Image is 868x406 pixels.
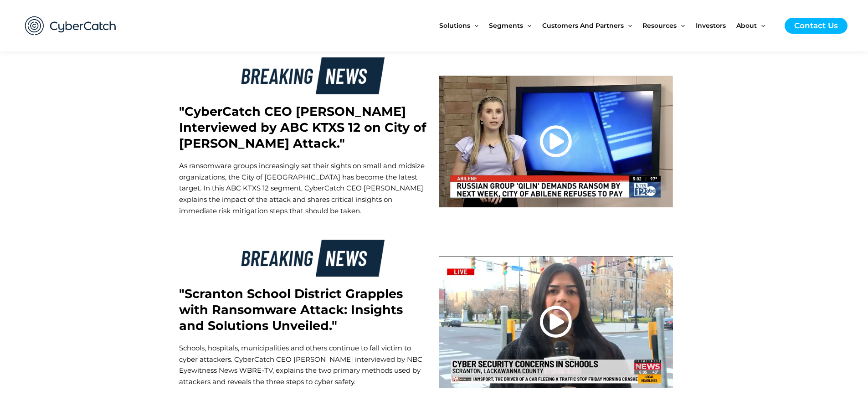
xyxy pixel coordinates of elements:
span: Segments [489,6,523,45]
a: Contact Us [785,18,847,34]
span: Menu Toggle [523,6,531,45]
nav: Site Navigation: New Main Menu [439,6,776,45]
img: CyberCatch [16,7,125,45]
a: Investors [696,6,736,45]
h2: "Scranton School District Grapples with Ransomware Attack: Insights and Solutions Unveiled." [179,286,430,334]
span: Menu Toggle [624,6,632,45]
span: Menu Toggle [470,6,478,45]
p: Schools, hospitals, municipalities and others continue to fall victim to cyber attackers. CyberCa... [179,343,430,388]
span: Resources [642,6,677,45]
span: Menu Toggle [677,6,685,45]
span: About [736,6,757,45]
span: Investors [696,6,726,45]
span: Solutions [439,6,470,45]
h2: "CyberCatch CEO [PERSON_NAME] Interviewed by ABC KTXS 12 on City of [PERSON_NAME] Attack." [179,103,430,151]
span: Menu Toggle [757,6,765,45]
span: Customers and Partners [542,6,624,45]
p: As ransomware groups increasingly set their sights on small and midsize organizations, the City o... [179,160,430,217]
